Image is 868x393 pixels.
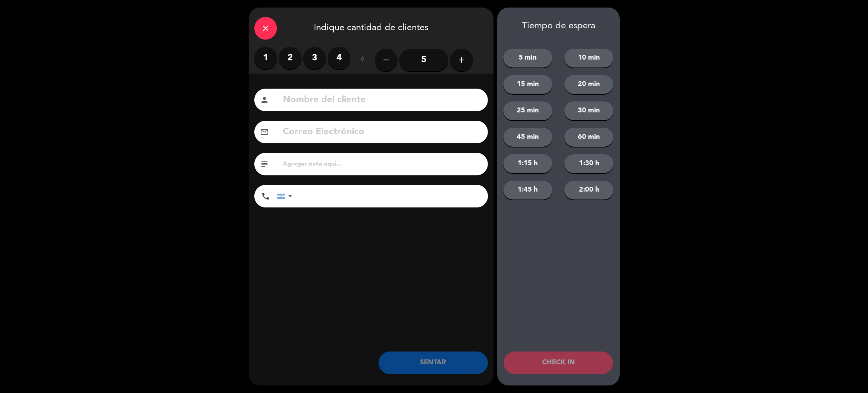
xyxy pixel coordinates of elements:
[282,92,482,108] input: Nombre del cliente
[260,127,269,137] i: email
[564,101,613,120] button: 30 min
[503,49,552,68] button: 5 min
[279,47,301,69] label: 2
[350,47,375,73] div: ó
[457,55,466,64] i: add
[277,185,295,207] div: Argentina: +54
[450,49,473,71] button: add
[564,181,613,200] button: 2:00 h
[564,75,613,94] button: 20 min
[282,124,482,140] input: Correo Electrónico
[379,352,488,374] button: SENTAR
[282,159,482,169] input: Agregar nota aquí...
[261,24,270,33] i: close
[503,128,552,147] button: 45 min
[564,154,613,173] button: 1:30 h
[375,49,397,71] button: remove
[503,181,552,200] button: 1:45 h
[260,95,269,104] i: person
[564,128,613,147] button: 60 min
[503,75,552,94] button: 15 min
[260,160,269,169] i: subject
[503,101,552,120] button: 25 min
[382,55,391,64] i: remove
[564,49,613,68] button: 10 min
[497,21,620,32] div: Tiempo de espera
[249,8,494,47] div: Indique cantidad de clientes
[261,192,270,201] i: phone
[254,47,277,69] label: 1
[303,47,326,69] label: 3
[328,47,350,69] label: 4
[504,352,613,374] button: CHECK IN
[503,154,552,173] button: 1:15 h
